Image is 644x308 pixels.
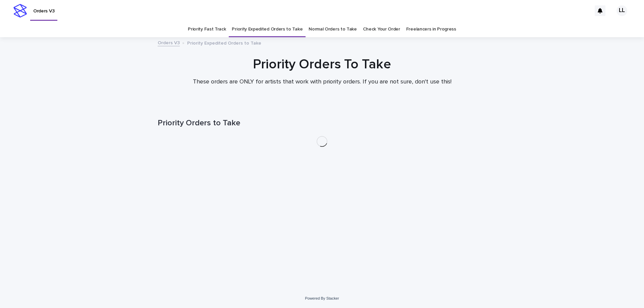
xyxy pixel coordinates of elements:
[187,39,261,46] p: Priority Expedited Orders to Take
[158,56,486,72] h1: Priority Orders To Take
[188,21,226,37] a: Priority Fast Track
[406,21,456,37] a: Freelancers in Progress
[309,21,357,37] a: Normal Orders to Take
[363,21,400,37] a: Check Your Order
[158,118,486,128] h1: Priority Orders to Take
[616,5,627,16] div: LL
[188,78,456,86] p: These orders are ONLY for artists that work with priority orders. If you are not sure, don't use ...
[305,296,339,300] a: Powered By Stacker
[232,21,303,37] a: Priority Expedited Orders to Take
[13,4,27,17] img: stacker-logo-s-only.png
[158,39,180,46] a: Orders V3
